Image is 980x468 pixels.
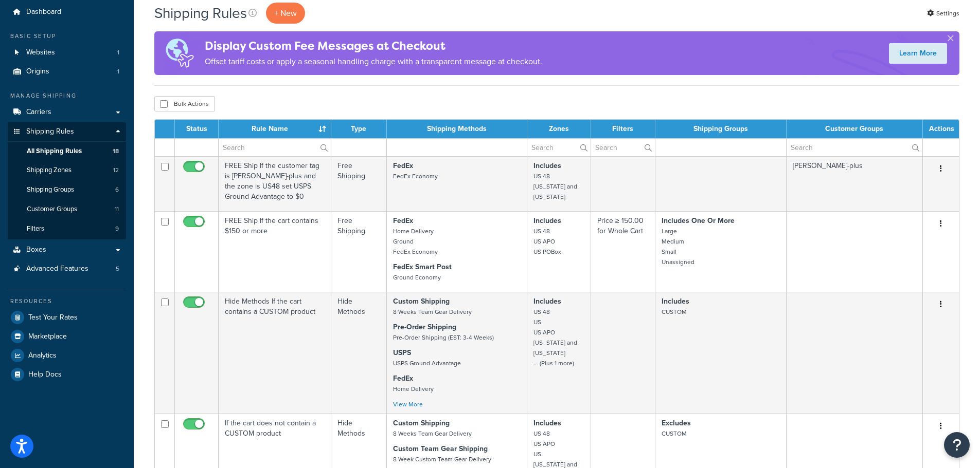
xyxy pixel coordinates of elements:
th: Actions [923,120,959,138]
td: FREE Ship If the customer tag is [PERSON_NAME]-plus and the zone is US48 set USPS Ground Advantag... [219,156,331,211]
small: 8 Weeks Team Gear Delivery [393,307,472,316]
span: Shipping Groups [27,185,74,194]
small: 8 Weeks Team Gear Delivery [393,429,472,438]
a: Customer Groups 11 [8,200,126,219]
th: Shipping Groups [655,120,787,138]
span: Origins [26,67,49,76]
th: Customer Groups [787,120,923,138]
strong: FedEx [393,160,413,171]
td: Hide Methods [331,292,387,414]
input: Search [591,139,655,156]
small: Ground Economy [393,273,441,282]
a: Settings [927,6,959,21]
input: Search [527,139,591,156]
strong: Pre-Order Shipping [393,322,456,332]
li: Shipping Zones [8,161,126,180]
li: All Shipping Rules [8,142,126,161]
th: Shipping Methods [387,120,527,138]
a: Test Your Rates [8,308,126,327]
strong: Includes [533,296,561,307]
span: 1 [117,67,119,76]
a: Learn More [889,43,947,64]
strong: Custom Shipping [393,296,450,307]
h4: Display Custom Fee Messages at Checkout [205,38,542,54]
a: Analytics [8,346,126,365]
th: Type [331,120,387,138]
td: Hide Methods If the cart contains a CUSTOM product [219,292,331,414]
input: Search [219,139,331,156]
small: US 48 US US APO [US_STATE] and [US_STATE] ... (Plus 1 more) [533,307,577,368]
strong: FedEx Smart Post [393,261,452,272]
span: All Shipping Rules [27,147,82,156]
a: Origins 1 [8,62,126,81]
a: Shipping Rules [8,122,126,141]
th: Zones [527,120,591,138]
span: Test Your Rates [28,313,78,322]
span: 5 [116,265,119,273]
small: Large Medium Small Unassigned [662,227,694,267]
a: Shipping Zones 12 [8,161,126,180]
small: 8 Week Custom Team Gear Delivery [393,455,491,464]
li: Shipping Groups [8,180,126,199]
li: Boxes [8,240,126,259]
td: FREE Ship If the cart contains $150 or more [219,211,331,292]
strong: Custom Shipping [393,418,450,428]
small: Pre-Order Shipping (EST: 3-4 Weeks) [393,333,494,342]
span: 1 [117,48,119,57]
td: Free Shipping [331,156,387,211]
span: Dashboard [26,8,61,16]
a: Websites 1 [8,43,126,62]
p: + New [266,3,305,24]
strong: Includes [533,215,561,226]
li: Filters [8,219,126,238]
a: Shipping Groups 6 [8,180,126,199]
strong: FedEx [393,373,413,384]
td: Price ≥ 150.00 for Whole Cart [591,211,655,292]
span: Help Docs [28,370,62,379]
strong: Includes [533,418,561,428]
p: Offset tariff costs or apply a seasonal handling charge with a transparent message at checkout. [205,54,542,69]
li: Shipping Rules [8,122,126,239]
span: 18 [113,147,119,156]
th: Status [175,120,219,138]
div: Basic Setup [8,32,126,41]
a: Filters 9 [8,219,126,238]
li: Websites [8,43,126,62]
small: FedEx Economy [393,172,438,181]
span: Analytics [28,351,57,360]
strong: Includes [533,160,561,171]
a: Help Docs [8,365,126,384]
strong: USPS [393,347,411,358]
span: Websites [26,48,55,57]
span: Shipping Rules [26,127,74,136]
span: Boxes [26,246,46,254]
button: Bulk Actions [154,96,215,111]
small: CUSTOM [662,429,687,438]
a: Dashboard [8,3,126,22]
small: CUSTOM [662,307,687,316]
strong: Includes One Or More [662,215,735,226]
a: Marketplace [8,327,126,346]
small: USPS Ground Advantage [393,359,461,368]
a: Carriers [8,103,126,122]
input: Search [787,139,922,156]
button: Open Resource Center [944,432,970,458]
th: Rule Name : activate to sort column ascending [219,120,331,138]
a: All Shipping Rules 18 [8,142,126,161]
div: Manage Shipping [8,91,126,100]
small: Home Delivery Ground FedEx Economy [393,227,438,256]
span: Advanced Features [26,265,88,273]
span: 11 [115,205,119,214]
li: Origins [8,62,126,81]
strong: Custom Team Gear Shipping [393,443,488,454]
small: US 48 [US_STATE] and [US_STATE] [533,172,577,201]
span: Customer Groups [27,205,77,214]
strong: Includes [662,296,689,307]
td: [PERSON_NAME]-plus [787,156,923,211]
span: Shipping Zones [27,166,72,175]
